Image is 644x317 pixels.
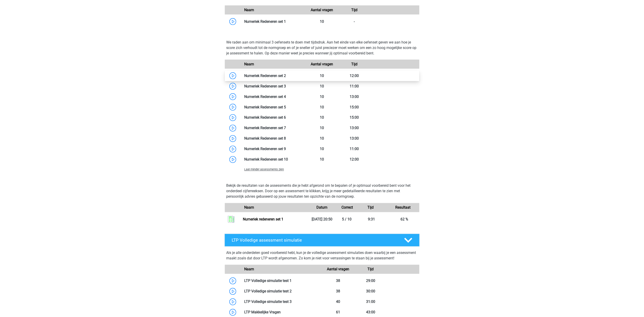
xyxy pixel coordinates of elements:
[306,61,338,67] div: Aantal vragen
[226,40,418,56] p: We raden aan om minimaal 3 oefensets te doen met tijdsdruk. Aan het einde van elke oefenset geven...
[241,299,322,305] div: LTP Volledige simulatie test 3
[387,205,419,210] div: Resultaat
[306,205,338,210] div: Datum
[322,267,354,272] div: Aantal vragen
[241,7,306,13] div: Naam
[338,61,371,67] div: Tijd
[241,84,306,89] div: Numeriek Redeneren set 3
[241,136,306,141] div: Numeriek Redeneren set 8
[243,217,283,222] a: Numeriek redeneren set 1
[226,183,418,199] p: Bekijk de resultaten van de assessments die je hebt afgerond om te bepalen of je optimaal voorber...
[241,205,306,210] div: Naam
[244,168,284,171] span: Laat minder assessments zien
[241,19,306,24] div: Numeriek Redeneren set 1
[306,7,338,13] div: Aantal vragen
[241,146,306,152] div: Numeriek Redeneren set 9
[241,105,306,110] div: Numeriek Redeneren set 5
[241,267,322,272] div: Naam
[223,234,421,247] a: LTP Volledige assessment simulatie
[338,205,354,210] div: Correct
[241,157,306,162] div: Numeriek Redeneren set 10
[241,310,322,315] div: LTP Makkelijke Vragen
[354,267,387,272] div: Tijd
[241,73,306,79] div: Numeriek Redeneren set 2
[354,205,387,210] div: Tijd
[241,289,322,294] div: LTP Volledige simulatie test 2
[226,250,418,263] div: Als je alle onderdelen goed voorbereid hebt, kun je de volledige assessment simulaties doen waarb...
[338,7,371,13] div: Tijd
[241,94,306,100] div: Numeriek Redeneren set 4
[232,238,397,243] h4: LTP Volledige assessment simulatie
[241,125,306,131] div: Numeriek Redeneren set 7
[241,61,306,67] div: Naam
[241,278,322,284] div: LTP Volledige simulatie test 1
[241,115,306,120] div: Numeriek Redeneren set 6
